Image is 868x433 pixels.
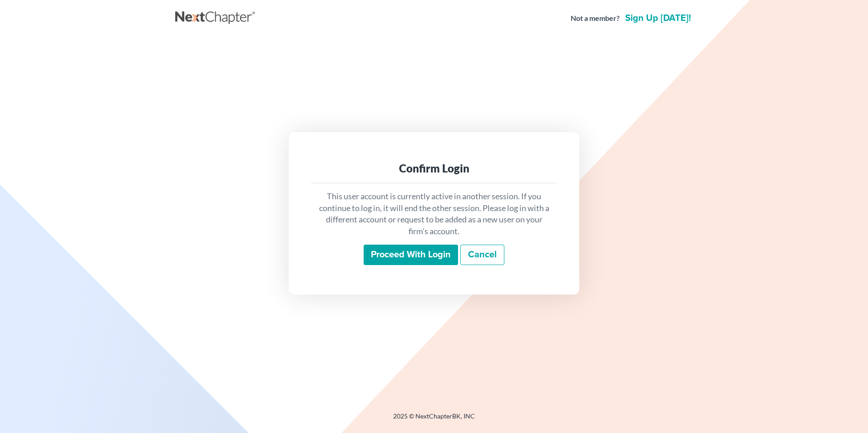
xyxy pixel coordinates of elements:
p: This user account is currently active in another session. If you continue to log in, it will end ... [318,191,550,237]
div: Confirm Login [318,161,550,176]
input: Proceed with login [364,245,458,266]
strong: Not a member? [571,13,620,24]
a: Sign up [DATE]! [623,14,693,23]
a: Cancel [460,245,504,266]
div: 2025 © NextChapterBK, INC [175,412,693,428]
